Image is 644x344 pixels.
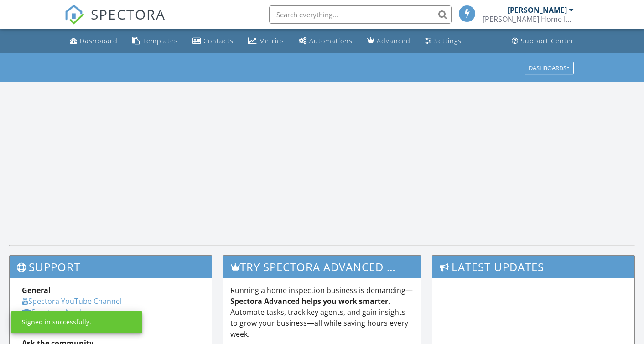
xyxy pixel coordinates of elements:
[521,36,574,45] div: Support Center
[10,256,212,278] h3: Support
[259,36,284,45] div: Metrics
[230,296,388,306] strong: Spectora Advanced helps you work smarter
[508,33,578,50] a: Support Center
[434,36,462,45] div: Settings
[421,33,465,50] a: Settings
[508,5,567,15] div: [PERSON_NAME]
[483,15,574,24] div: Sutter Home Inspections
[529,65,570,71] div: Dashboards
[364,33,414,50] a: Advanced
[525,62,574,74] button: Dashboards
[223,256,420,278] h3: Try spectora advanced [DATE]
[377,36,410,45] div: Advanced
[244,33,288,50] a: Metrics
[22,285,51,295] strong: General
[189,33,237,50] a: Contacts
[432,256,634,278] h3: Latest Updates
[91,5,166,24] span: SPECTORA
[203,36,234,45] div: Contacts
[295,33,356,50] a: Automations (Basic)
[66,33,121,50] a: Dashboard
[22,307,96,317] a: Spectora Academy
[22,296,122,306] a: Spectora YouTube Channel
[309,36,353,45] div: Automations
[80,36,118,45] div: Dashboard
[22,318,91,327] div: Signed in successfully.
[230,285,413,339] p: Running a home inspection business is demanding— . Automate tasks, track key agents, and gain ins...
[64,12,166,31] a: SPECTORA
[129,33,182,50] a: Templates
[142,36,178,45] div: Templates
[269,5,452,24] input: Search everything...
[64,5,84,25] img: The Best Home Inspection Software - Spectora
